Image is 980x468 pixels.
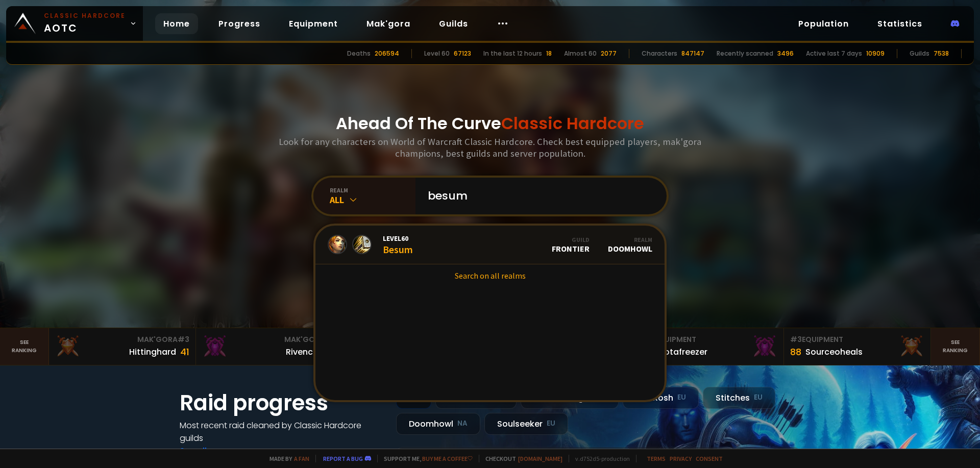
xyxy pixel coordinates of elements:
input: Search a character... [422,178,654,214]
a: [DOMAIN_NAME] [518,455,562,462]
div: 10909 [866,49,885,58]
div: Equipment [643,334,777,345]
a: Privacy [670,455,692,462]
small: EU [754,392,763,403]
div: Deaths [347,49,371,58]
span: Level 60 [383,234,413,243]
div: 41 [180,345,189,359]
h3: Look for any characters on World of Warcraft Classic Hardcore. Check best equipped players, mak'g... [275,136,705,159]
a: Consent [696,455,723,462]
div: 847147 [681,49,704,58]
span: Classic Hardcore [501,112,644,135]
div: Equipment [790,334,924,345]
span: Checkout [479,455,562,462]
a: Equipment [281,13,346,34]
div: 206594 [375,49,399,58]
a: Statistics [869,13,930,34]
a: Guilds [431,13,476,34]
div: 18 [546,49,552,58]
div: Rivench [286,346,318,358]
a: Home [155,13,198,34]
a: Mak'Gora#3Hittinghard41 [49,328,196,365]
a: Terms [647,455,666,462]
div: Sourceoheals [805,346,863,358]
div: Hittinghard [129,346,176,358]
a: #2Equipment88Notafreezer [637,328,784,365]
a: Seeranking [931,328,980,365]
a: #3Equipment88Sourceoheals [784,328,931,365]
div: 3496 [777,49,794,58]
div: In the last 12 hours [483,49,542,58]
span: Support me, [377,455,473,462]
div: Recently scanned [717,49,773,58]
a: Progress [210,13,268,34]
div: Realm [608,236,652,243]
a: Mak'Gora#2Rivench100 [196,328,343,365]
div: Stitches [703,387,775,409]
h4: Most recent raid cleaned by Classic Hardcore guilds [180,419,384,445]
small: EU [677,392,686,403]
div: All [330,194,415,206]
div: Guilds [910,49,929,58]
div: Characters [642,49,677,58]
div: Nek'Rosh [623,387,699,409]
div: Soulseeker [484,413,568,435]
div: 88 [790,345,801,359]
div: Doomhowl [608,236,652,254]
small: EU [547,418,555,429]
a: Population [790,13,857,34]
a: Classic HardcoreAOTC [6,6,143,41]
small: Classic Hardcore [44,11,126,20]
h1: Raid progress [180,387,384,419]
span: # 3 [790,334,802,344]
div: 7538 [934,49,949,58]
div: Besum [383,234,413,256]
a: Buy me a coffee [422,455,473,462]
a: Level60BesumGuildFrontierRealmDoomhowl [315,226,665,264]
a: a fan [294,455,309,462]
span: Made by [263,455,309,462]
a: Mak'gora [358,13,419,34]
a: Report a bug [323,455,363,462]
div: Almost 60 [564,49,597,58]
div: Frontier [552,236,590,254]
div: realm [330,186,415,194]
a: Search on all realms [315,264,665,287]
h1: Ahead Of The Curve [336,111,644,136]
small: NA [457,418,468,429]
div: 2077 [601,49,617,58]
div: Mak'Gora [55,334,189,345]
div: Active last 7 days [806,49,862,58]
div: Doomhowl [396,413,480,435]
span: v. d752d5 - production [569,455,630,462]
div: Mak'Gora [202,334,336,345]
div: 67123 [454,49,471,58]
a: See all progress [180,445,246,457]
div: Level 60 [424,49,450,58]
span: # 3 [178,334,189,344]
span: AOTC [44,11,126,36]
div: Guild [552,236,590,243]
div: Notafreezer [658,346,707,358]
